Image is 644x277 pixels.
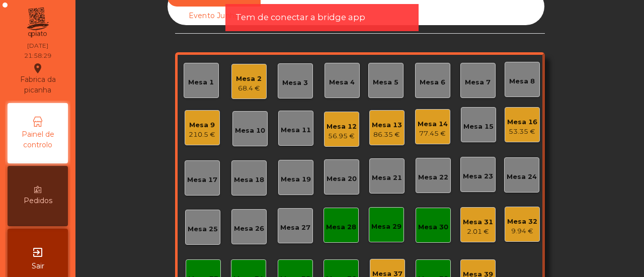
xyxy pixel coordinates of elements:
div: 210.5 € [189,130,215,140]
span: Sair [32,261,44,271]
div: 53.35 € [507,127,537,137]
div: Mesa 27 [280,223,310,233]
div: Mesa 20 [327,174,357,184]
img: qpiato [25,5,50,40]
div: Mesa 10 [235,126,265,136]
div: Mesa 5 [373,77,398,87]
div: Mesa 14 [418,119,448,129]
div: Mesa 11 [281,125,311,135]
div: [DATE] [27,41,48,50]
div: 2.01 € [463,227,493,237]
div: Mesa 19 [281,174,311,184]
div: Mesa 4 [329,77,355,87]
div: Mesa 25 [188,224,218,234]
i: location_on [32,62,44,74]
div: Mesa 30 [418,222,448,232]
div: 21:58:29 [24,51,51,60]
div: 68.4 € [236,83,262,94]
div: Mesa 13 [372,120,402,130]
div: Mesa 24 [507,172,537,182]
span: Pedidos [24,196,52,206]
div: Mesa 17 [187,175,217,185]
div: Mesa 1 [188,77,214,87]
div: Mesa 32 [507,217,537,227]
span: Tem de conectar a bridge app [235,11,365,24]
span: Painel de controlo [10,129,65,150]
div: Mesa 3 [282,78,308,88]
div: Mesa 9 [189,120,215,130]
div: Mesa 18 [234,175,264,185]
div: Mesa 15 [463,122,494,132]
div: Mesa 8 [509,76,535,86]
div: Mesa 22 [418,172,448,182]
div: Mesa 6 [420,77,445,87]
div: Mesa 16 [507,117,537,127]
div: Mesa 21 [372,173,402,183]
div: 77.45 € [418,129,448,139]
div: 9.94 € [507,226,537,236]
div: Mesa 29 [371,222,401,232]
div: Mesa 23 [463,171,493,181]
div: Mesa 7 [465,77,491,87]
div: Fabrica da picanha [8,62,67,96]
div: 56.95 € [327,131,357,141]
div: Evento Junho [168,7,261,25]
div: Mesa 12 [327,122,357,132]
div: 86.35 € [372,130,402,140]
div: Mesa 2 [236,74,262,84]
div: Mesa 31 [463,217,493,227]
div: Mesa 26 [234,224,264,234]
div: Mesa 28 [326,222,356,232]
i: exit_to_app [32,246,44,258]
